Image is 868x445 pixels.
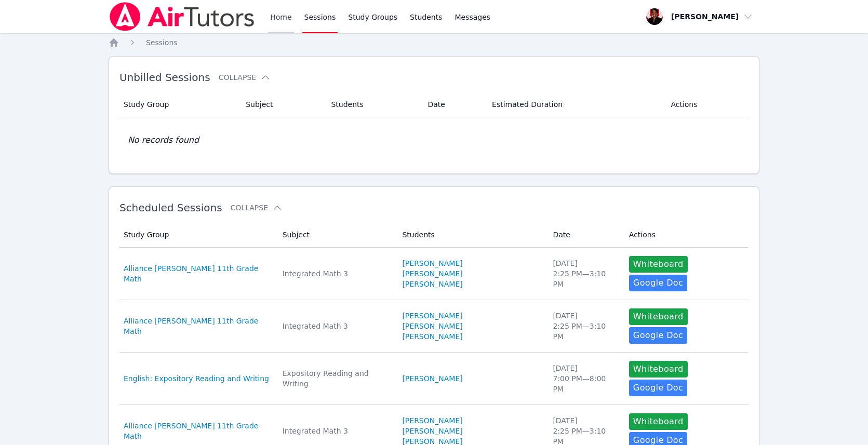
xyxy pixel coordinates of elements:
[283,368,390,389] div: Expository Reading and Writing
[119,117,749,163] td: No records found
[623,222,749,248] th: Actions
[396,222,546,248] th: Students
[219,72,271,83] button: Collapse
[421,92,486,117] th: Date
[402,279,462,289] a: [PERSON_NAME]
[553,258,616,289] div: [DATE] 2:25 PM — 3:10 PM
[124,316,270,336] a: Alliance [PERSON_NAME] 11th Grade Math
[119,92,239,117] th: Study Group
[119,201,222,214] span: Scheduled Sessions
[146,38,178,47] span: Sessions
[119,248,749,300] tr: Alliance [PERSON_NAME] 11th Grade MathIntegrated Math 3[PERSON_NAME][PERSON_NAME][PERSON_NAME][DA...
[629,275,687,291] a: Google Doc
[276,222,396,248] th: Subject
[283,268,390,279] div: Integrated Math 3
[146,37,178,48] a: Sessions
[664,92,749,117] th: Actions
[239,92,325,117] th: Subject
[629,308,688,325] button: Whiteboard
[119,300,749,353] tr: Alliance [PERSON_NAME] 11th Grade MathIntegrated Math 3[PERSON_NAME][PERSON_NAME][PERSON_NAME][DA...
[124,373,269,384] a: English: Expository Reading and Writing
[119,71,210,84] span: Unbilled Sessions
[109,2,256,31] img: Air Tutors
[553,311,616,342] div: [DATE] 2:25 PM — 3:10 PM
[546,222,622,248] th: Date
[629,327,687,344] a: Google Doc
[629,256,688,273] button: Whiteboard
[486,92,664,117] th: Estimated Duration
[455,12,491,22] span: Messages
[231,203,283,213] button: Collapse
[119,353,749,405] tr: English: Expository Reading and WritingExpository Reading and Writing[PERSON_NAME][DATE]7:00 PM—8...
[402,415,462,426] a: [PERSON_NAME]
[629,413,688,430] button: Whiteboard
[402,258,462,268] a: [PERSON_NAME]
[119,222,276,248] th: Study Group
[553,363,616,394] div: [DATE] 7:00 PM — 8:00 PM
[402,268,462,279] a: [PERSON_NAME]
[402,373,462,384] a: [PERSON_NAME]
[124,421,270,441] a: Alliance [PERSON_NAME] 11th Grade Math
[283,321,390,331] div: Integrated Math 3
[629,380,687,396] a: Google Doc
[402,426,462,436] a: [PERSON_NAME]
[402,321,462,331] a: [PERSON_NAME]
[629,361,688,377] button: Whiteboard
[124,263,270,284] a: Alliance [PERSON_NAME] 11th Grade Math
[109,37,759,48] nav: Breadcrumb
[283,426,390,436] div: Integrated Math 3
[402,311,462,321] a: [PERSON_NAME]
[402,331,462,342] a: [PERSON_NAME]
[325,92,421,117] th: Students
